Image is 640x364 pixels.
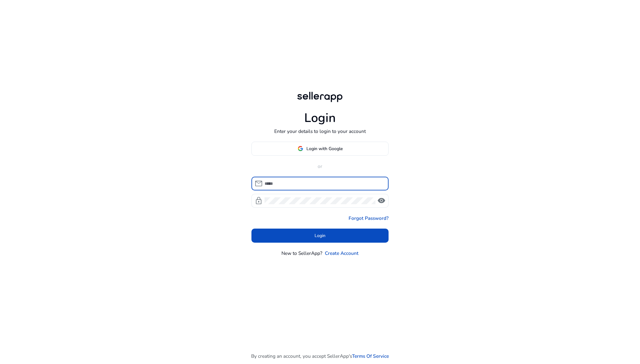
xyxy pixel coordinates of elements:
span: mail [255,179,263,188]
img: google-logo.svg [298,146,303,151]
button: Login with Google [251,142,389,156]
p: or [251,163,389,170]
span: Login with Google [306,145,343,152]
p: Enter your details to login to your account [274,128,366,135]
a: Create Account [325,250,359,257]
span: Login [315,232,325,239]
h1: Login [304,111,336,126]
span: visibility [377,197,385,205]
button: Login [251,229,389,243]
span: lock [255,197,263,205]
a: Terms Of Service [352,352,389,360]
a: Forgot Password? [349,215,389,222]
p: New to SellerApp? [281,250,322,257]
